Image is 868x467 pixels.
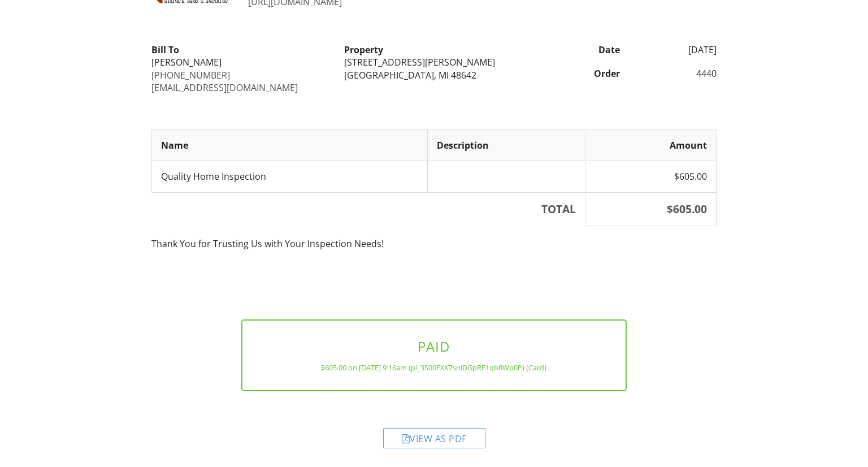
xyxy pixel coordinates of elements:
[627,67,723,80] div: 4440
[383,428,485,448] div: View as PDF
[151,56,331,68] div: [PERSON_NAME]
[531,67,627,80] div: Order
[585,192,717,226] th: $605.00
[261,339,608,354] h3: PAID
[344,44,383,56] strong: Property
[261,363,608,372] div: $605.00 on [DATE] 9:16am (pi_3S00FXK7snlDGpRF1qb8Wp0P) (Card)
[344,56,523,68] div: [STREET_ADDRESS][PERSON_NAME]
[152,161,428,192] td: Quality Home Inspection
[344,69,523,81] div: [GEOGRAPHIC_DATA], MI 48642
[585,129,717,161] th: Amount
[428,129,585,161] th: Description
[585,161,717,192] td: $605.00
[627,44,723,56] div: [DATE]
[151,44,179,56] strong: Bill To
[152,129,428,161] th: Name
[531,44,627,56] div: Date
[383,435,485,448] a: View as PDF
[152,192,585,226] th: TOTAL
[151,81,298,94] a: [EMAIL_ADDRESS][DOMAIN_NAME]
[151,237,717,250] p: Thank You for Trusting Us with Your Inspection Needs!
[151,69,230,81] a: [PHONE_NUMBER]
